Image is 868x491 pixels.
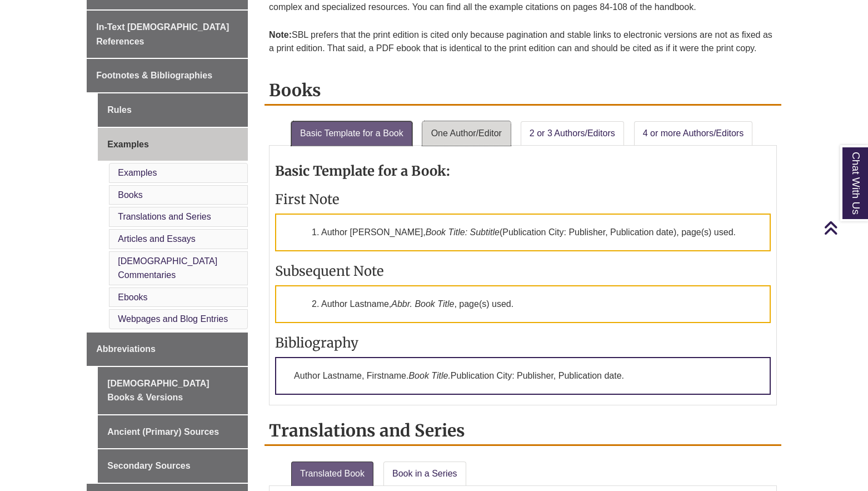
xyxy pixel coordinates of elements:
strong: Basic Template for a Book: [275,162,450,180]
p: SBL prefers that the print edition is cited only because pagination and stable links to electroni... [269,24,777,59]
a: Footnotes & Bibliographies [87,59,248,92]
h2: Translations and Series [265,416,781,446]
a: Abbreviations [87,333,248,366]
a: Examples [98,128,248,161]
a: Back to Top [824,220,865,235]
a: Basic Template for a Book [291,121,412,146]
a: Ancient (Primary) Sources [98,415,248,449]
p: Author Lastname, Firstname. Publication City: Publisher, Publication date. [275,357,771,395]
h3: Subsequent Note [275,262,771,280]
a: [DEMOGRAPHIC_DATA] Commentaries [118,256,217,280]
h2: Books [265,76,781,106]
a: Books [118,190,142,200]
a: In-Text [DEMOGRAPHIC_DATA] References [87,11,248,58]
strong: Note: [269,30,292,39]
a: Rules [98,93,248,127]
em: Book Title: Subtitle [426,227,500,237]
em: Abbr. Book Title [391,299,454,309]
a: Articles and Essays [118,234,196,244]
a: Translated Book [291,462,373,486]
a: [DEMOGRAPHIC_DATA] Books & Versions [98,367,248,414]
h3: Bibliography [275,334,771,351]
a: Translations and Series [118,212,211,221]
a: Secondary Sources [98,449,248,483]
em: Book Title. [408,371,450,380]
span: Abbreviations [96,344,156,354]
a: 4 or more Authors/Editors [634,121,752,146]
a: Ebooks [118,292,147,302]
span: In-Text [DEMOGRAPHIC_DATA] References [96,22,229,46]
h3: First Note [275,191,771,208]
p: 1. Author [PERSON_NAME], (Publication City: Publisher, Publication date), page(s) used. [275,214,771,251]
a: Examples [118,168,157,177]
p: 2. Author Lastname, , page(s) used. [275,285,771,323]
a: 2 or 3 Authors/Editors [521,121,624,146]
a: Webpages and Blog Entries [118,314,228,324]
a: Book in a Series [383,462,466,486]
a: One Author/Editor [422,121,511,146]
span: Footnotes & Bibliographies [96,71,212,80]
